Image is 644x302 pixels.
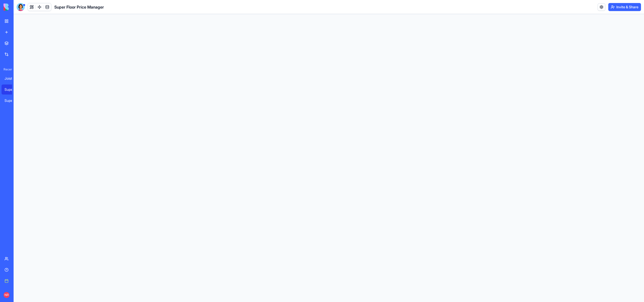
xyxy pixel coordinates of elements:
a: Super Floor Price Manager [2,84,22,95]
div: Super Floor Price List [5,98,19,103]
button: Invite & Share [608,3,641,11]
div: Super Floor Price Manager [5,87,19,92]
span: NR [4,292,10,298]
a: Super Floor Price List [2,96,22,106]
span: Recent [2,67,12,71]
div: Joist Master Production [5,76,19,81]
h1: Super Floor Price Manager [54,4,104,10]
a: Joist Master Production [2,73,22,83]
img: logo [4,4,35,11]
